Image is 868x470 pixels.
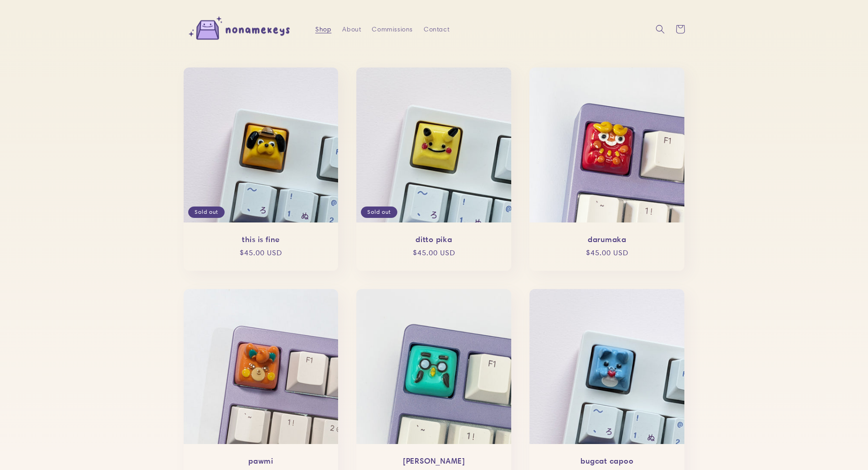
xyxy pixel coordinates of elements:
span: Shop [315,25,331,33]
a: Commissions [366,20,418,39]
span: Contact [424,25,449,33]
a: [PERSON_NAME] [365,456,502,466]
a: pawmi [193,456,329,466]
img: nonamekeys [184,13,298,46]
span: Commissions [372,25,413,33]
a: this is fine [193,235,329,244]
a: bugcat capoo [539,456,675,466]
summary: Search [650,19,670,39]
a: darumaka [539,235,675,244]
a: About [337,20,366,39]
span: About [342,25,361,33]
a: ditto pika [365,235,502,244]
a: Shop [310,20,337,39]
a: Contact [418,20,455,39]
